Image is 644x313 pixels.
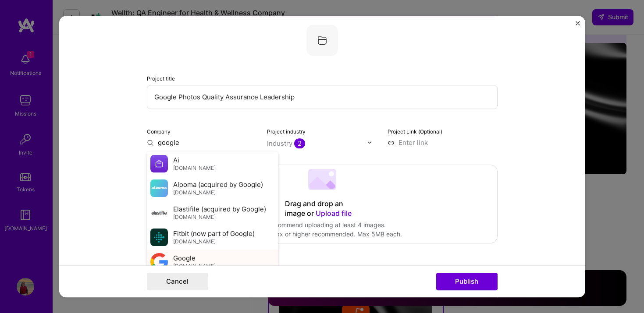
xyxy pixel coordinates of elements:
span: Ai [173,155,179,165]
button: Cancel [147,273,208,290]
input: Enter link [388,138,498,147]
span: [DOMAIN_NAME] [173,165,216,172]
img: Company logo [150,204,168,222]
button: Publish [436,273,498,290]
button: Close [576,21,580,30]
span: Elastifile (acquired by Google) [173,204,266,214]
span: Upload file [316,209,352,218]
span: Google [173,253,196,263]
img: Company logo [150,253,168,271]
img: drop icon [367,140,372,145]
span: [DOMAIN_NAME] [173,189,216,196]
img: Company logo [150,229,168,246]
span: [DOMAIN_NAME] [173,238,216,245]
input: Enter the name of the project [147,85,498,109]
span: [DOMAIN_NAME] [173,214,216,221]
div: Role [147,261,498,270]
span: Fitbit (now part of Google) [173,229,255,238]
span: Alooma (acquired by Google) [173,180,263,189]
img: Company logo [306,25,338,56]
div: We recommend uploading at least 4 images. [242,221,402,230]
label: Company [147,128,171,135]
img: Company logo [150,155,168,172]
div: Drag and drop an image or Upload fileWe recommend uploading at least 4 images.1600x1200px or high... [147,165,498,243]
div: 1600x1200px or higher recommended. Max 5MB each. [242,230,402,239]
span: 2 [294,138,305,148]
input: Enter name or website [147,138,257,147]
label: Project title [147,75,175,82]
img: Company logo [150,179,168,197]
div: Drag and drop an image or [285,199,359,218]
label: Project industry [267,128,306,135]
div: Industry [267,139,305,148]
span: [DOMAIN_NAME] [173,263,216,270]
label: Project Link (Optional) [388,128,442,135]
